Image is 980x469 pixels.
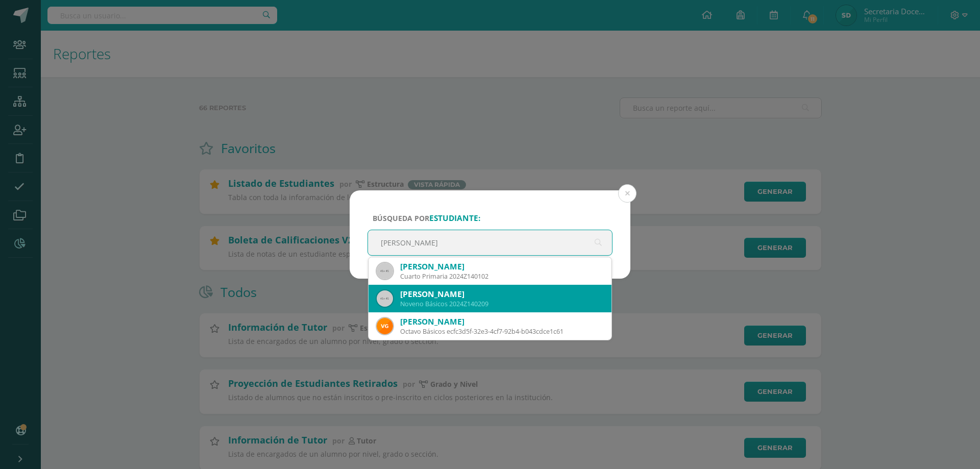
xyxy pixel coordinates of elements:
[377,263,393,279] img: 45x45
[377,318,393,334] img: 5b9d32d8039fc0f073f852f4cbe19f0d.png
[400,300,603,308] div: Noveno Básicos 2024Z140209
[377,290,393,307] img: 45x45
[373,213,480,223] span: Búsqueda por
[400,261,603,272] div: [PERSON_NAME]
[368,230,612,255] input: ej. Nicholas Alekzander, etc.
[618,184,636,203] button: Close (Esc)
[400,272,603,281] div: Cuarto Primaria 2024Z140102
[400,289,603,300] div: [PERSON_NAME]
[429,213,480,224] strong: estudiante:
[400,327,603,336] div: Octavo Básicos ecfc3d5f-32e3-4cf7-92b4-b043cdce1c61
[400,316,603,327] div: [PERSON_NAME]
